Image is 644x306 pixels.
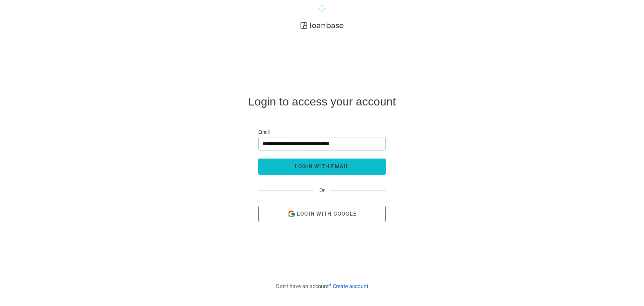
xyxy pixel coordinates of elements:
[314,187,330,193] span: Or
[276,283,368,290] div: Don't have an account?
[333,283,368,290] a: Create account
[295,163,350,170] span: login with email
[258,128,270,136] span: Email
[248,96,396,107] h4: Login to access your account
[258,159,386,175] button: login with email
[258,206,386,222] button: Login with Google
[297,211,357,217] span: Login with Google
